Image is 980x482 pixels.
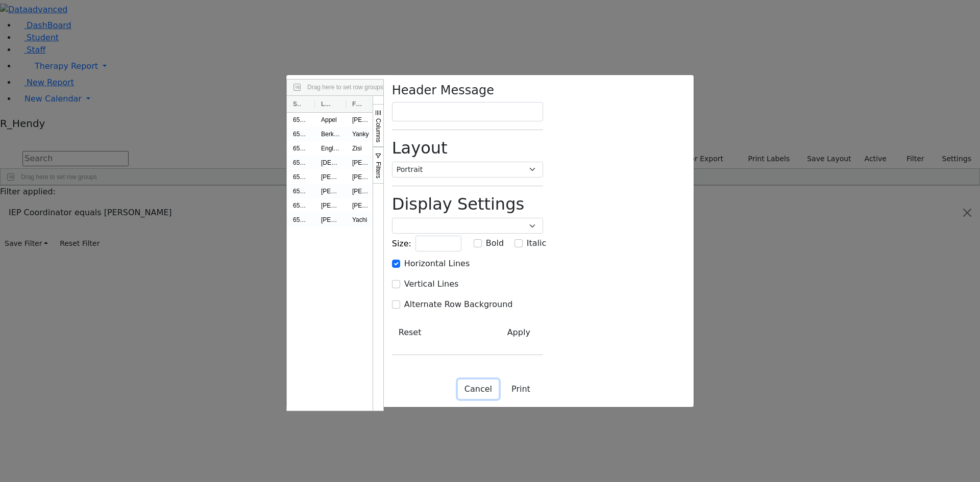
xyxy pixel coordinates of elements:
[287,127,689,141] div: Press SPACE to select this row.
[392,323,428,342] button: Reset
[404,298,513,311] label: Alternate Row Background
[346,213,377,227] div: Yachi
[293,100,301,108] span: Student Id
[287,156,689,170] div: Press SPACE to select this row.
[287,198,689,213] div: Press SPACE to select this row.
[315,127,346,141] div: Berkowitz
[315,113,346,127] div: Appel
[315,170,346,184] div: [PERSON_NAME]
[315,156,346,170] div: [DEMOGRAPHIC_DATA]
[458,379,499,399] button: Close
[495,323,543,342] button: Apply
[346,127,377,141] div: Yanky
[392,238,411,250] label: Size:
[404,258,470,270] label: Horizontal Lines
[287,127,315,141] div: 6511269
[287,156,315,170] div: 6511243
[392,138,543,158] h2: Layout
[404,278,459,290] label: Vertical Lines
[287,198,315,213] div: 6511279
[392,194,543,214] h2: Display Settings
[375,162,382,179] span: Filters
[315,198,346,213] div: [PERSON_NAME]
[346,184,377,198] div: [PERSON_NAME]
[287,184,315,198] div: 6511153
[346,141,377,156] div: Zisi
[373,104,383,147] button: Columns
[287,213,315,227] div: 6511193
[527,237,546,249] label: Italic
[346,198,377,213] div: [PERSON_NAME]
[287,113,689,127] div: Press SPACE to select this row.
[352,100,363,108] span: First Name
[315,184,346,198] div: [PERSON_NAME]
[499,379,543,399] button: Print
[346,170,377,184] div: [PERSON_NAME] [PERSON_NAME]
[321,100,332,108] span: Last Name
[287,113,315,127] div: 6511182
[373,147,383,184] button: Filters
[287,141,315,156] div: 6511244
[287,170,315,184] div: 6511204
[315,141,346,156] div: Englander
[287,213,689,227] div: Press SPACE to select this row.
[486,237,504,249] label: Bold
[315,213,346,227] div: [PERSON_NAME]
[346,156,377,170] div: [PERSON_NAME]
[287,170,689,184] div: Press SPACE to select this row.
[287,184,689,198] div: Press SPACE to select this row.
[307,84,383,91] span: Drag here to set row groups
[287,141,689,156] div: Press SPACE to select this row.
[375,118,382,142] span: Columns
[392,83,543,98] h4: Header Message
[346,113,377,127] div: [PERSON_NAME]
